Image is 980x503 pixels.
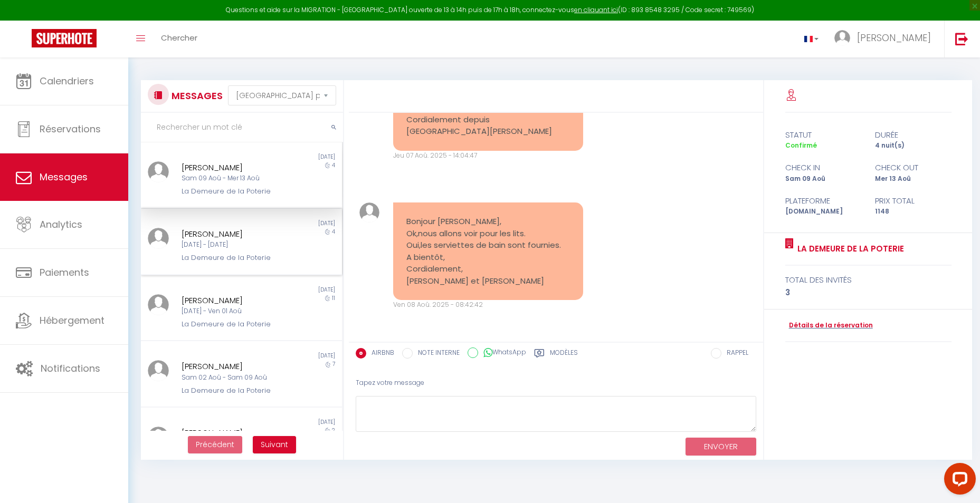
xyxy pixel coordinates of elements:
[40,314,104,327] span: Hébergement
[148,427,169,448] img: ...
[182,385,285,396] div: La Demeure de la Poterie
[332,161,335,169] span: 4
[778,195,869,207] div: Plateforme
[356,370,756,396] div: Tapez votre message
[785,286,952,299] div: 3
[153,21,205,57] a: Chercher
[778,174,869,184] div: Sam 09 Aoû
[778,129,869,141] div: statut
[868,207,958,217] div: 1148
[148,161,169,182] img: ...
[182,427,285,439] div: [PERSON_NAME]
[332,294,335,302] span: 11
[182,319,285,330] div: La Demeure de la Poterie
[826,21,944,57] a: ... [PERSON_NAME]
[188,436,242,454] button: Previous
[182,306,285,316] div: [DATE] - Ven 01 Aoû
[550,348,578,361] label: Modèles
[148,294,169,315] img: ...
[857,31,931,44] span: [PERSON_NAME]
[182,240,285,250] div: [DATE] - [DATE]
[253,436,296,454] button: Next
[40,218,82,231] span: Analytics
[182,173,285,183] div: Sam 09 Aoû - Mer 13 Aoû
[332,228,335,236] span: 4
[393,151,583,161] div: Jeu 07 Aoû. 2025 - 14:04:47
[332,360,335,368] span: 7
[359,202,379,223] img: ...
[778,207,869,217] div: [DOMAIN_NAME]
[868,195,958,207] div: Prix total
[182,161,285,174] div: [PERSON_NAME]
[955,32,968,45] img: logout
[332,427,335,434] span: 2
[868,129,958,141] div: durée
[41,362,100,375] span: Notifications
[393,300,583,310] div: Ven 08 Aoû. 2025 - 08:42:42
[141,113,343,142] input: Rechercher un mot clé
[40,74,94,88] span: Calendriers
[148,228,169,249] img: ...
[261,439,288,450] span: Suivant
[148,360,169,381] img: ...
[241,352,341,360] div: [DATE]
[366,348,394,360] label: AIRBNB
[785,321,873,331] a: Détails de la réservation
[182,186,285,197] div: La Demeure de la Poterie
[721,348,748,360] label: RAPPEL
[182,360,285,373] div: [PERSON_NAME]
[182,373,285,383] div: Sam 02 Aoû - Sam 09 Aoû
[169,84,223,108] h3: MESSAGES
[413,348,460,360] label: NOTE INTERNE
[778,161,869,174] div: check in
[406,216,570,287] pre: Bonjour [PERSON_NAME], Ok,nous allons voir pour les lits. Oui,les serviettes de bain sont fournie...
[785,274,952,286] div: total des invités
[40,170,88,183] span: Messages
[182,228,285,240] div: [PERSON_NAME]
[196,439,234,450] span: Précédent
[241,153,341,161] div: [DATE]
[794,243,904,255] a: La Demeure de la Poterie
[936,459,980,503] iframe: LiveChat chat widget
[241,286,341,294] div: [DATE]
[241,219,341,228] div: [DATE]
[241,418,341,427] div: [DATE]
[182,253,285,263] div: La Demeure de la Poterie
[574,5,618,14] a: en cliquant ici
[868,161,958,174] div: check out
[478,347,526,359] label: WhatsApp
[686,438,756,456] button: ENVOYER
[834,30,850,46] img: ...
[40,122,101,136] span: Réservations
[40,266,89,279] span: Paiements
[161,32,197,43] span: Chercher
[868,174,958,184] div: Mer 13 Aoû
[785,141,817,150] span: Confirmé
[182,294,285,307] div: [PERSON_NAME]
[868,141,958,151] div: 4 nuit(s)
[32,29,97,47] img: Super Booking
